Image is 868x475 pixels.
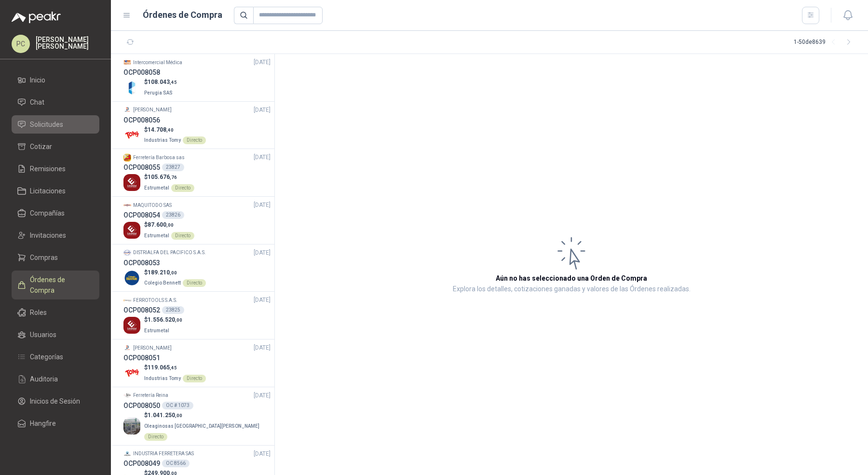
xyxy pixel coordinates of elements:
span: Estrumetal [144,328,169,333]
img: Company Logo [123,317,140,334]
p: $ [144,220,194,230]
a: Categorías [12,348,99,366]
span: [DATE] [254,391,271,400]
span: [DATE] [254,106,271,115]
p: $ [144,173,194,182]
img: Company Logo [123,126,140,143]
h3: OCP008052 [123,305,160,315]
p: $ [144,411,271,420]
p: Ferretería Barbosa sas [133,154,185,162]
p: $ [144,125,206,135]
img: Company Logo [123,106,131,114]
img: Company Logo [123,154,131,162]
span: Inicios de Sesión [30,396,80,407]
a: Órdenes de Compra [12,271,99,299]
a: Company LogoMAQUITODO SAS[DATE] OCP00805423826Company Logo$87.600,00EstrumetalDirecto [123,201,271,240]
a: Company Logo[PERSON_NAME][DATE] OCP008056Company Logo$14.708,40Industrias TomyDirecto [123,106,271,145]
span: Estrumetal [144,185,169,190]
a: Hangfire [12,414,99,433]
span: Industrias Tomy [144,137,181,143]
a: Company LogoIntercomercial Médica[DATE] OCP008058Company Logo$108.043,45Perugia SAS [123,58,271,97]
div: Directo [183,279,206,287]
img: Company Logo [123,297,131,304]
a: Company LogoFerretería Barbosa sas[DATE] OCP00805523827Company Logo$105.676,76EstrumetalDirecto [123,153,271,192]
span: 14.708 [148,126,174,133]
span: Perugia SAS [144,90,173,95]
span: [DATE] [254,201,271,210]
h3: OCP008054 [123,210,160,220]
p: DISTRIALFA DEL PACIFICO S.A.S. [133,249,206,257]
div: Directo [171,184,194,192]
p: $ [144,268,206,277]
span: Chat [30,97,44,108]
a: Company LogoFerretería Reina[DATE] OCP008050OC # 1073Company Logo$1.041.250,00Oleaginosas [GEOGRA... [123,391,271,441]
p: INDUSTRIA FERRETERA SAS [133,450,194,458]
p: $ [144,78,177,87]
a: Inicios de Sesión [12,392,99,410]
span: Auditoria [30,374,58,384]
span: Industrias Tomy [144,376,181,381]
a: Usuarios [12,326,99,344]
span: Cotizar [30,141,52,152]
span: 119.065 [148,364,177,371]
a: Company Logo[PERSON_NAME][DATE] OCP008051Company Logo$119.065,45Industrias TomyDirecto [123,343,271,383]
img: Company Logo [123,79,140,96]
img: Company Logo [123,344,131,352]
span: Categorías [30,352,63,362]
span: [DATE] [254,153,271,162]
span: Licitaciones [30,186,66,196]
div: Directo [171,232,194,240]
a: Remisiones [12,160,99,178]
span: 1.556.520 [148,316,182,323]
span: Oleaginosas [GEOGRAPHIC_DATA][PERSON_NAME] [144,423,259,429]
img: Company Logo [123,365,140,381]
img: Company Logo [123,392,131,399]
img: Company Logo [123,418,140,434]
span: ,76 [170,175,177,180]
a: Licitaciones [12,182,99,200]
span: ,00 [175,317,182,323]
p: Ferretería Reina [133,392,168,399]
a: Roles [12,303,99,322]
span: [DATE] [254,449,271,459]
span: 1.041.250 [148,412,182,419]
h3: OCP008055 [123,162,160,173]
img: Company Logo [123,222,140,239]
span: Órdenes de Compra [30,274,90,296]
div: Directo [144,433,167,441]
span: Roles [30,307,47,318]
span: Solicitudes [30,119,63,130]
p: MAQUITODO SAS [133,202,172,209]
p: Explora los detalles, cotizaciones ganadas y valores de las Órdenes realizadas. [453,284,691,295]
div: PC [12,35,30,53]
p: [PERSON_NAME] [133,344,172,352]
a: Company LogoDISTRIALFA DEL PACIFICO S.A.S.[DATE] OCP008053Company Logo$189.210,00Colegio BennettD... [123,248,271,288]
span: Colegio Bennett [144,280,181,285]
div: 23827 [162,163,184,171]
img: Company Logo [123,249,131,257]
div: 23825 [162,306,184,314]
img: Company Logo [123,270,140,286]
img: Company Logo [123,450,131,458]
span: [DATE] [254,248,271,258]
p: $ [144,363,206,372]
a: Invitaciones [12,226,99,244]
span: Compañías [30,208,65,218]
span: [DATE] [254,296,271,305]
a: Cotizar [12,137,99,156]
span: ,00 [170,270,177,275]
span: Estrumetal [144,233,169,238]
span: ,00 [175,413,182,418]
a: Chat [12,93,99,111]
span: Remisiones [30,163,66,174]
h3: Aún no has seleccionado una Orden de Compra [496,273,647,284]
div: Directo [183,136,206,144]
span: ,00 [166,222,174,228]
div: 1 - 50 de 8639 [794,35,856,50]
h3: OCP008049 [123,458,160,469]
h3: OCP008050 [123,400,160,411]
p: [PERSON_NAME] [PERSON_NAME] [36,36,99,50]
span: Invitaciones [30,230,66,241]
a: Compañías [12,204,99,222]
span: ,45 [170,365,177,370]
